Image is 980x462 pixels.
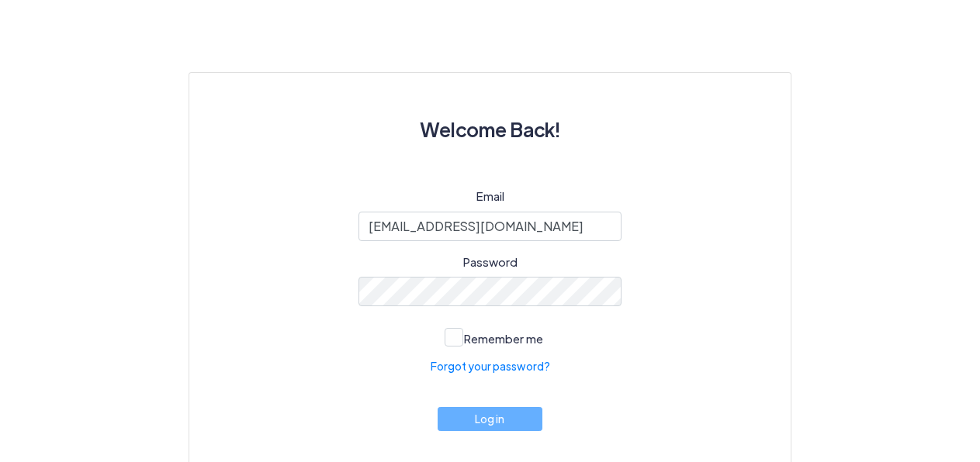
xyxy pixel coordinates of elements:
[464,331,543,346] span: Remember me
[476,188,504,205] label: Email
[227,110,753,149] h3: Welcome Back!
[438,407,543,431] button: Log in
[722,295,980,462] iframe: Chat Widget
[463,253,518,271] label: Password
[431,358,550,374] a: Forgot your password?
